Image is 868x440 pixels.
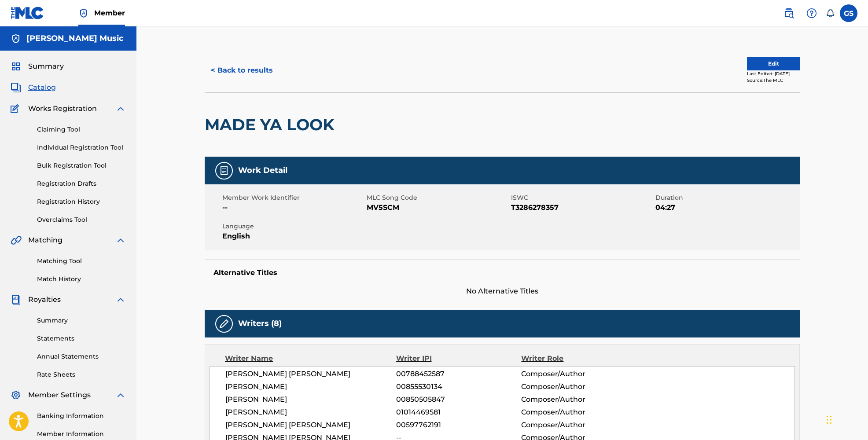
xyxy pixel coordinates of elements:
[521,407,635,418] span: Composer/Author
[11,82,21,93] img: Catalog
[26,33,124,44] h5: Greg Sanderson Music
[205,115,339,135] h2: MADE YA LOOK
[783,8,794,18] img: search
[28,61,64,72] span: Summary
[396,353,522,364] div: Writer IPI
[37,352,126,361] a: Annual Statements
[28,103,97,114] span: Works Registration
[37,179,126,188] a: Registration Drafts
[213,268,791,277] h5: Alternative Titles
[11,294,21,305] img: Royalties
[396,394,521,405] span: 00850505847
[803,4,820,22] div: Help
[747,70,800,77] div: Last Edited: [DATE]
[655,193,798,202] span: Duration
[826,9,835,18] div: Notifications
[11,103,22,114] img: Works Registration
[11,33,21,44] img: Accounts
[219,319,229,329] img: Writers
[37,215,126,224] a: Overclaims Tool
[222,222,364,231] span: Language
[521,420,635,430] span: Composer/Author
[205,59,279,81] button: < Back to results
[37,411,126,421] a: Banking Information
[222,202,364,213] span: --
[396,407,521,418] span: 01014469581
[806,8,817,18] img: help
[37,370,126,379] a: Rate Sheets
[11,235,22,246] img: Matching
[28,390,91,400] span: Member Settings
[37,257,126,266] a: Matching Tool
[521,369,635,379] span: Composer/Author
[225,394,396,405] span: [PERSON_NAME]
[367,202,509,213] span: MV5SCM
[225,381,396,392] span: [PERSON_NAME]
[225,353,396,364] div: Writer Name
[37,429,126,439] a: Member Information
[115,390,126,400] img: expand
[37,334,126,343] a: Statements
[824,398,868,440] iframe: Chat Widget
[238,319,282,329] h5: Writers (8)
[367,193,509,202] span: MLC Song Code
[11,7,44,19] img: MLC Logo
[115,103,126,114] img: expand
[655,202,798,213] span: 04:27
[396,369,521,379] span: 00788452587
[11,390,21,400] img: Member Settings
[511,202,653,213] span: T3286278357
[37,125,126,134] a: Claiming Tool
[840,4,857,22] div: User Menu
[11,82,56,93] a: CatalogCatalog
[521,381,635,392] span: Composer/Author
[396,381,521,392] span: 00855530134
[827,407,832,433] div: Drag
[225,420,396,430] span: [PERSON_NAME] [PERSON_NAME]
[37,275,126,284] a: Match History
[28,82,56,93] span: Catalog
[37,143,126,152] a: Individual Registration Tool
[37,316,126,325] a: Summary
[37,197,126,206] a: Registration History
[747,57,800,70] button: Edit
[396,420,521,430] span: 00597762191
[28,235,63,246] span: Matching
[28,294,61,305] span: Royalties
[94,8,125,18] span: Member
[521,353,635,364] div: Writer Role
[225,407,396,418] span: [PERSON_NAME]
[843,295,868,366] iframe: Resource Center
[222,193,364,202] span: Member Work Identifier
[225,369,396,379] span: [PERSON_NAME] [PERSON_NAME]
[11,61,64,72] a: SummarySummary
[115,294,126,305] img: expand
[780,4,798,22] a: Public Search
[238,165,287,176] h5: Work Detail
[11,61,21,72] img: Summary
[219,165,229,176] img: Work Detail
[521,394,635,405] span: Composer/Author
[222,231,364,242] span: English
[78,8,89,18] img: Top Rightsholder
[115,235,126,246] img: expand
[205,286,800,297] span: No Alternative Titles
[37,161,126,170] a: Bulk Registration Tool
[511,193,653,202] span: ISWC
[747,77,800,84] div: Source: The MLC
